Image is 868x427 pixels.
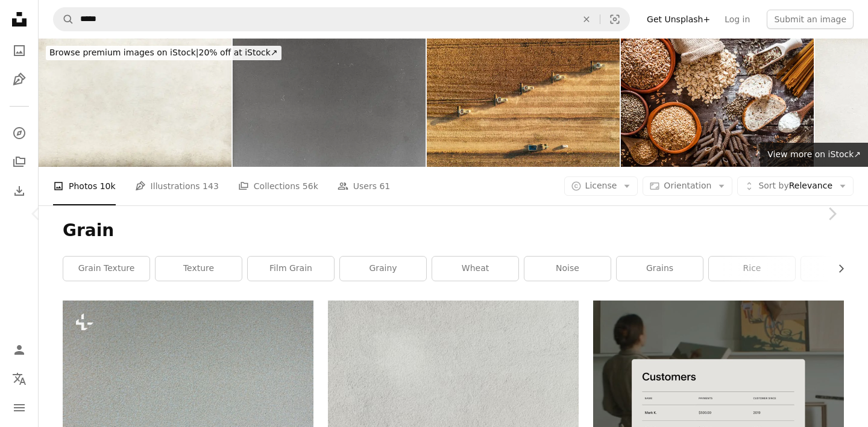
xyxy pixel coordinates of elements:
a: Illustrations [7,67,31,92]
button: License [564,176,638,196]
img: Harvesting In Agriculture Crop Field. [427,39,620,167]
img: Wholegrain food still life shot on rustic wooden table [621,39,814,167]
a: Collections 56k [238,167,318,205]
button: Sort byRelevance [737,176,854,196]
span: Orientation [664,181,711,190]
span: View more on iStock ↗ [767,149,861,159]
button: Menu [7,396,31,420]
a: Log in / Sign up [7,338,31,362]
a: Explore [7,121,31,145]
a: a close up of a white stucco wall [328,378,579,389]
a: Get Unsplash+ [640,10,717,29]
img: White texture background [39,39,231,167]
a: Next [796,156,868,272]
span: 61 [379,179,390,193]
span: 143 [203,179,219,193]
span: Browse premium images on iStock | [49,48,198,57]
a: grains [617,257,703,281]
span: License [585,181,617,190]
a: View more on iStock↗ [760,143,868,167]
a: Browse premium images on iStock|20% off at iStock↗ [39,39,289,67]
a: noise [524,257,611,281]
img: Real 400 Iso Black and white film grain scan background [233,39,426,167]
a: Photos [7,39,31,63]
a: texture [156,257,242,281]
span: Relevance [758,180,832,192]
a: Log in [717,10,757,29]
span: 56k [303,179,318,193]
button: Search Unsplash [54,8,74,31]
h1: Grain [63,220,844,242]
a: wheat [432,257,518,281]
button: Submit an image [767,10,854,29]
form: Find visuals sitewide [53,7,630,31]
a: grainy [340,257,426,281]
button: Clear [573,8,600,31]
a: Illustrations 143 [135,167,219,205]
a: Users 61 [338,167,391,205]
a: rice [709,257,795,281]
a: film grain [248,257,334,281]
a: grain texture [63,257,149,281]
span: Sort by [758,181,788,190]
div: 20% off at iStock ↗ [46,46,281,60]
button: Language [7,367,31,391]
button: Visual search [600,8,629,31]
a: Collections [7,150,31,174]
button: Orientation [643,176,732,196]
